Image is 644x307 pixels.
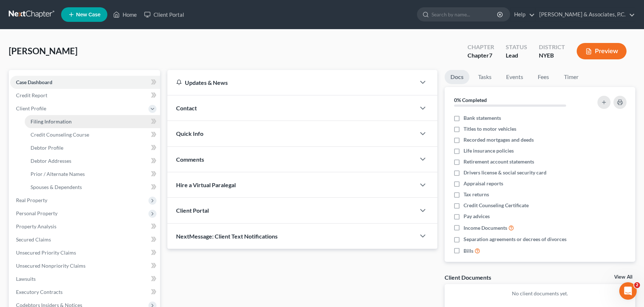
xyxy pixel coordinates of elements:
a: Unsecured Priority Claims [10,246,160,259]
span: Separation agreements or decrees of divorces [464,236,567,243]
input: Search by name... [432,8,498,21]
span: Drivers license & social security card [464,169,546,176]
a: Unsecured Nonpriority Claims [10,259,160,272]
span: Client Portal [176,207,209,214]
a: Home [110,8,140,21]
span: Case Dashboard [16,79,52,85]
span: New Case [76,12,100,17]
span: Client Profile [16,105,46,111]
span: Titles to motor vehicles [464,125,516,133]
a: Tasks [472,70,497,84]
span: Debtor Addresses [31,158,71,164]
span: Hire a Virtual Paralegal [176,181,236,188]
span: Credit Counseling Course [31,131,89,138]
a: Property Analysis [10,220,160,233]
span: [PERSON_NAME] [9,46,77,56]
a: Fees [532,70,555,84]
span: Contact [176,105,197,111]
a: Timer [558,70,584,84]
a: Events [500,70,529,84]
span: NextMessage: Client Text Notifications [176,233,278,240]
div: NYEB [539,51,565,60]
span: Life insurance policies [464,147,514,154]
span: Property Analysis [16,223,56,229]
a: Executory Contracts [10,286,160,299]
span: Lawsuits [16,276,36,282]
div: Status [506,43,527,51]
a: Spouses & Dependents [25,181,160,194]
div: Updates & News [176,79,407,86]
span: Credit Report [16,92,47,98]
a: Docs [445,70,469,84]
span: Retirement account statements [464,158,534,165]
span: Quick Info [176,130,203,137]
span: Unsecured Nonpriority Claims [16,263,86,269]
span: Unsecured Priority Claims [16,249,76,256]
a: Case Dashboard [10,76,160,89]
iframe: Intercom live chat [619,282,637,300]
a: Credit Counseling Course [25,128,160,141]
a: Credit Report [10,89,160,102]
div: Chapter [468,51,494,60]
span: Recorded mortgages and deeds [464,136,534,143]
span: Credit Counseling Certificate [464,202,529,209]
span: Personal Property [16,210,57,216]
a: Debtor Profile [25,141,160,154]
span: Tax returns [464,191,489,198]
span: Filing Information [31,118,72,125]
div: Chapter [468,43,494,51]
a: Debtor Addresses [25,154,160,168]
p: No client documents yet. [450,290,629,297]
a: Secured Claims [10,233,160,246]
span: Bank statements [464,114,501,122]
a: [PERSON_NAME] & Associates, P.C. [536,8,635,21]
strong: 0% Completed [454,97,487,103]
span: Bills [464,247,473,255]
span: Real Property [16,197,47,203]
span: Comments [176,156,204,163]
span: Spouses & Dependents [31,184,82,190]
span: Executory Contracts [16,289,63,295]
span: Income Documents [464,224,507,232]
a: View All [614,275,632,280]
span: 7 [489,52,492,59]
div: District [539,43,565,51]
span: 2 [634,282,640,288]
div: Client Documents [445,273,491,281]
a: Client Portal [140,8,188,21]
a: Filing Information [25,115,160,128]
span: Pay advices [464,213,490,220]
span: Debtor Profile [31,145,63,151]
span: Appraisal reports [464,180,503,187]
a: Help [510,8,535,21]
a: Prior / Alternate Names [25,168,160,181]
span: Prior / Alternate Names [31,171,85,177]
span: Secured Claims [16,236,51,243]
div: Lead [506,51,527,60]
a: Lawsuits [10,272,160,286]
button: Preview [577,43,627,59]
